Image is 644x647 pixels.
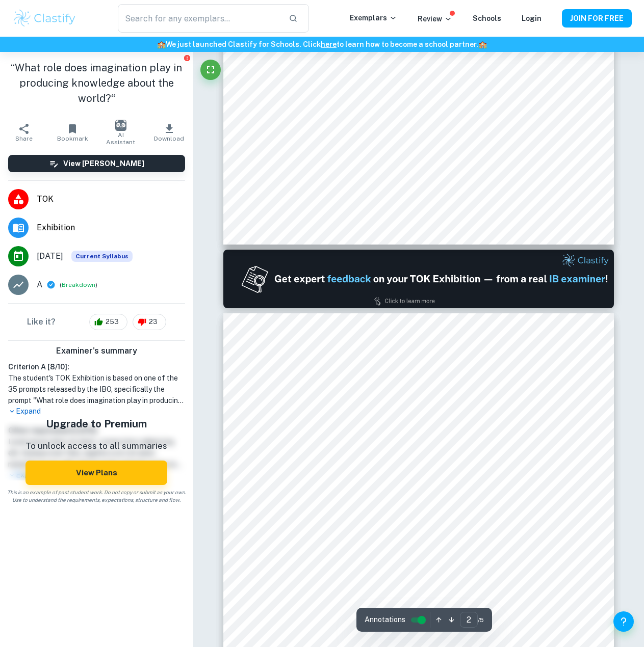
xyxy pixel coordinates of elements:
[157,40,166,48] span: 🏫
[418,13,452,24] p: Review
[613,611,634,632] button: Help and Feedback
[478,615,484,625] span: / 5
[365,614,405,625] span: Annotations
[321,40,337,48] a: here
[478,40,487,48] span: 🏫
[200,60,221,80] button: Fullscreen
[8,361,185,372] h6: Criterion A [ 8 / 10 ]:
[133,314,166,330] div: 23
[63,158,144,169] h6: View [PERSON_NAME]
[71,251,133,262] div: This exemplar is based on the current syllabus. Feel free to refer to it for inspiration/ideas wh...
[62,280,95,289] button: Breakdown
[2,39,642,50] h6: We just launched Clastify for Schools. Click to learn how to become a school partner.
[96,118,145,147] button: AI Assistant
[4,489,189,504] span: This is an example of past student work. Do not copy or submit as your own. Use to understand the...
[25,440,167,453] p: To unlock access to all summaries
[25,461,167,485] button: View Plans
[8,60,185,106] h1: “What role does imagination play in producing knowledge about the world?“
[223,250,614,308] img: Ad
[71,251,133,262] span: Current Syllabus
[115,120,126,131] img: AI Assistant
[473,14,501,22] a: Schools
[102,131,139,146] span: AI Assistant
[27,316,56,328] h6: Like it?
[57,135,88,142] span: Bookmark
[8,155,185,172] button: View [PERSON_NAME]
[145,118,193,147] button: Download
[37,279,42,291] p: A
[60,280,97,290] span: ( )
[143,317,163,327] span: 23
[37,250,63,262] span: [DATE]
[154,135,184,142] span: Download
[15,135,33,142] span: Share
[100,317,124,327] span: 253
[25,416,167,432] h5: Upgrade to Premium
[522,14,542,22] a: Login
[118,4,280,33] input: Search for any exemplars...
[37,193,185,205] span: TOK
[89,314,127,330] div: 253
[184,54,191,62] button: Report issue
[350,12,397,23] p: Exemplars
[8,406,185,417] p: Expand
[4,345,189,357] h6: Examiner's summary
[48,118,97,147] button: Bookmark
[8,372,185,406] h1: The student's TOK Exhibition is based on one of the 35 prompts released by the IBO, specifically ...
[37,222,185,234] span: Exhibition
[12,8,77,29] img: Clastify logo
[562,9,632,28] button: JOIN FOR FREE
